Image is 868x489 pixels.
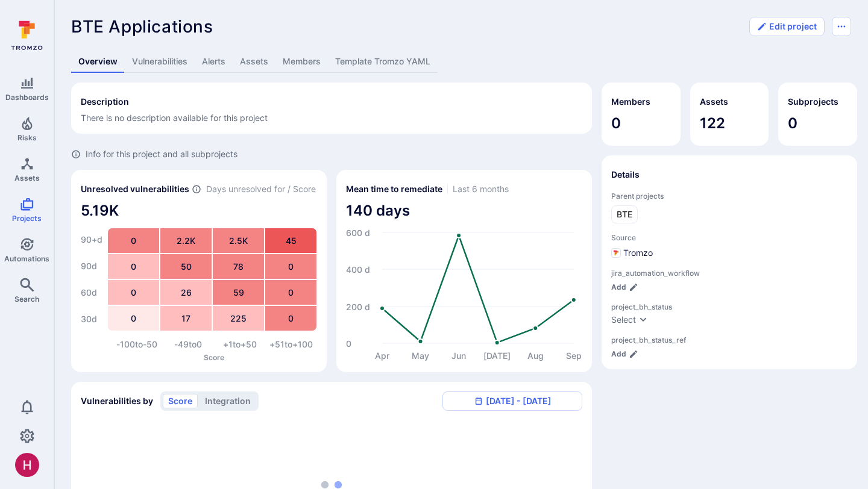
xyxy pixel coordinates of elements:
[266,338,318,350] div: +51 to +100
[81,281,102,305] div: 60 d
[71,16,213,37] span: BTE Applications
[346,338,351,349] text: 0
[611,96,650,108] h2: Members
[611,233,848,242] span: Source
[81,201,317,220] span: 5.19K
[81,113,268,123] span: There is no description available for this project
[4,254,49,263] span: Automations
[14,294,39,304] span: Search
[111,338,163,350] div: -100 to -50
[611,282,638,291] button: Add
[108,228,159,253] div: 0
[81,228,102,252] div: 90+ d
[125,51,195,73] a: Vulnerabilities
[195,51,233,73] a: Alerts
[81,96,129,108] h2: Description
[346,302,370,312] text: 200 d
[611,335,848,344] span: project_bh_status_ref
[71,51,125,73] a: Overview
[71,51,851,73] div: Project tabs
[611,314,636,326] div: Select
[375,350,390,361] text: Apr
[17,133,37,142] span: Risks
[483,350,511,361] text: [DATE]
[163,338,215,350] div: -49 to 0
[700,114,759,133] span: 122
[108,306,159,331] div: 0
[623,247,653,259] span: Tromzo
[213,254,264,279] div: 78
[160,228,212,253] div: 2.2K
[108,280,159,305] div: 0
[611,205,638,223] a: BTE
[346,201,582,220] span: 140 days
[617,208,632,220] span: BTE
[442,391,582,411] button: [DATE] - [DATE]
[611,314,648,326] button: Select
[81,307,102,331] div: 30 d
[14,173,40,182] span: Assets
[214,338,266,350] div: +1 to +50
[275,51,328,73] a: Members
[213,280,264,305] div: 59
[611,302,848,311] span: project_bh_status
[611,349,638,358] button: Add
[108,254,159,279] div: 0
[213,306,264,331] div: 225
[71,83,592,134] div: Collapse description
[160,306,212,331] div: 17
[527,350,544,361] text: Aug
[111,353,317,362] p: Score
[346,228,370,238] text: 600 d
[81,183,189,195] h2: Unresolved vulnerabilities
[566,350,582,361] text: Sep
[832,17,851,36] button: Options menu
[788,96,838,108] h2: Subprojects
[328,51,438,73] a: Template Tromzo YAML
[200,394,256,408] button: integration
[213,228,264,253] div: 2.5K
[206,183,316,196] span: Days unresolved for / Score
[611,269,848,278] span: jira_automation_workflow
[265,228,316,253] div: 45
[81,395,153,407] span: Vulnerabilities by
[611,114,671,133] span: 0
[412,350,429,361] text: May
[81,254,102,278] div: 90 d
[5,93,49,102] span: Dashboards
[233,51,275,73] a: Assets
[163,394,198,408] button: score
[346,264,370,275] text: 400 d
[453,183,509,195] span: Last 6 months
[700,96,728,108] h2: Assets
[346,183,442,195] h2: Mean time to remediate
[86,148,237,160] span: Info for this project and all subprojects
[611,169,640,181] h2: Details
[15,453,39,477] img: ACg8ocKzQzwPSwOZT_k9C736TfcBpCStqIZdMR9gXOhJgTaH9y_tsw=s96-c
[788,114,848,133] span: 0
[160,280,212,305] div: 26
[451,350,466,361] text: Jun
[12,214,42,223] span: Projects
[749,17,825,36] button: Edit project
[15,453,39,477] div: Harshil Parikh
[265,254,316,279] div: 0
[160,254,212,279] div: 50
[265,280,316,305] div: 0
[192,183,201,196] span: Number of vulnerabilities in status ‘Open’ ‘Triaged’ and ‘In process’ divided by score and scanne...
[611,192,848,201] span: Parent projects
[265,306,316,331] div: 0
